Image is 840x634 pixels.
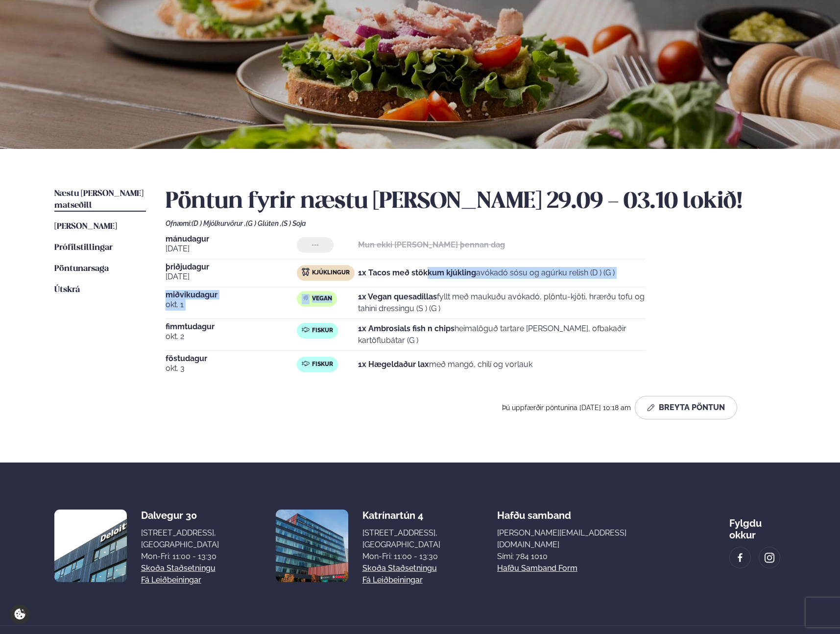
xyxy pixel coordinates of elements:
[54,221,117,233] a: [PERSON_NAME]
[497,502,571,521] span: Hafðu samband
[635,396,737,419] button: Breyta Pöntun
[358,292,437,301] strong: 1x Vegan quesadillas
[302,360,310,367] img: fish.svg
[358,291,646,315] p: fyllt með maukuðu avókadó, plöntu-kjöti, hrærðu tofu og tahini dressingu (S ) (G )
[735,552,745,563] img: image alt
[54,188,146,212] a: Næstu [PERSON_NAME] matseðill
[312,269,350,277] span: Kjúklingur
[358,267,615,279] p: avókadó sósu og agúrku relish (D ) (G )
[497,562,577,574] a: Hafðu samband form
[312,295,332,303] span: Vegan
[729,510,786,541] div: Fylgdu okkur
[166,271,297,283] span: [DATE]
[759,547,780,568] a: image alt
[141,562,216,574] a: Skoða staðsetningu
[302,294,310,302] img: Vegan.svg
[358,323,646,346] p: heimalöguð tartare [PERSON_NAME], ofbakaðir kartöflubátar (G )
[166,188,786,216] h2: Pöntun fyrir næstu [PERSON_NAME] 29.09 - 03.10 lokið!
[141,510,219,521] div: Dalvegur 30
[192,219,246,227] span: (D ) Mjólkurvörur ,
[276,510,348,582] img: image alt
[54,263,109,275] a: Pöntunarsaga
[730,547,750,568] a: image alt
[302,268,310,276] img: chicken.svg
[54,286,80,294] span: Útskrá
[358,240,505,249] strong: Mun ekki [PERSON_NAME] þennan dag
[497,551,672,562] p: Sími: 784 1010
[358,359,532,370] p: með mangó, chilí og vorlauk
[54,244,113,252] span: Prófílstillingar
[502,404,631,412] span: Þú uppfærðir pöntunina [DATE] 10:18 am
[358,268,476,277] strong: 1x Tacos með stökkum kjúkling
[312,241,319,249] span: ---
[362,510,440,521] div: Katrínartún 4
[764,552,775,563] img: image alt
[246,219,282,227] span: (G ) Glúten ,
[362,527,440,551] div: [STREET_ADDRESS], [GEOGRAPHIC_DATA]
[54,222,117,231] span: [PERSON_NAME]
[358,324,455,333] strong: 1x Ambrosials fish n chips
[141,551,219,562] div: Mon-Fri: 11:00 - 13:30
[166,299,297,311] span: okt. 1
[362,562,437,574] a: Skoða staðsetningu
[302,326,310,334] img: fish.svg
[312,327,333,335] span: Fiskur
[54,284,80,296] a: Útskrá
[166,219,786,227] div: Ofnæmi:
[282,219,306,227] span: (S ) Soja
[166,331,297,342] span: okt. 2
[312,361,333,368] span: Fiskur
[166,323,297,331] span: fimmtudagur
[54,510,127,582] img: image alt
[166,263,297,271] span: þriðjudagur
[166,291,297,299] span: miðvikudagur
[141,527,219,551] div: [STREET_ADDRESS], [GEOGRAPHIC_DATA]
[362,574,423,586] a: Fá leiðbeiningar
[166,363,297,374] span: okt. 3
[141,574,201,586] a: Fá leiðbeiningar
[362,551,440,562] div: Mon-Fri: 11:00 - 13:30
[10,604,30,624] a: Cookie settings
[166,355,297,363] span: föstudagur
[166,243,297,255] span: [DATE]
[54,190,144,210] span: Næstu [PERSON_NAME] matseðill
[54,265,109,273] span: Pöntunarsaga
[166,235,297,243] span: mánudagur
[54,242,113,254] a: Prófílstillingar
[358,360,429,369] strong: 1x Hægeldaður lax
[497,527,672,551] a: [PERSON_NAME][EMAIL_ADDRESS][DOMAIN_NAME]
